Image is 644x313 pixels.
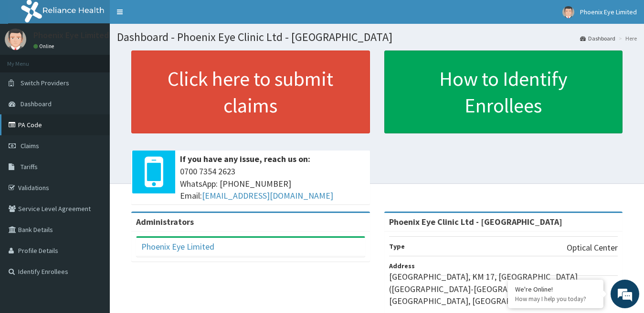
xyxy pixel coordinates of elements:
[389,216,562,227] strong: Phoenix Eye Clinic Ltd - [GEOGRAPHIC_DATA]
[21,100,52,108] span: Dashboard
[55,95,132,191] span: We're online!
[389,242,405,251] b: Type
[567,242,618,254] p: Optical Center
[157,5,179,28] div: Minimize live chat window
[18,48,39,71] img: d_794563401_company_1708531726252_794563401
[580,8,637,16] span: Phoenix Eye Limited
[384,50,623,133] a: How to Identify Enrollees
[202,190,333,201] a: [EMAIL_ADDRESS][DOMAIN_NAME]
[136,216,194,227] b: Administrators
[141,241,214,252] a: Phoenix Eye Limited
[21,141,39,150] span: Claims
[117,31,637,43] h1: Dashboard - Phoenix Eye Clinic Ltd - [GEOGRAPHIC_DATA]
[180,153,310,164] b: If you have any issue, reach us on:
[33,31,109,40] p: Phoenix Eye Limited
[580,34,615,42] a: Dashboard
[50,53,160,66] div: Chat with us now
[389,262,415,270] b: Address
[5,29,26,50] img: User Image
[562,6,574,18] img: User Image
[515,285,596,293] div: We're Online!
[389,271,618,307] p: [GEOGRAPHIC_DATA], KM 17, [GEOGRAPHIC_DATA] ([GEOGRAPHIC_DATA]-[GEOGRAPHIC_DATA] Bus stop), [GEOG...
[616,34,637,42] li: Here
[515,295,596,303] p: How may I help you today?
[21,162,38,171] span: Tariffs
[131,50,370,133] a: Click here to submit claims
[21,79,69,87] span: Switch Providers
[5,210,182,243] textarea: Type your message and hit 'Enter'
[33,43,56,50] a: Online
[180,165,365,202] span: 0700 7354 2623 WhatsApp: [PHONE_NUMBER] Email:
